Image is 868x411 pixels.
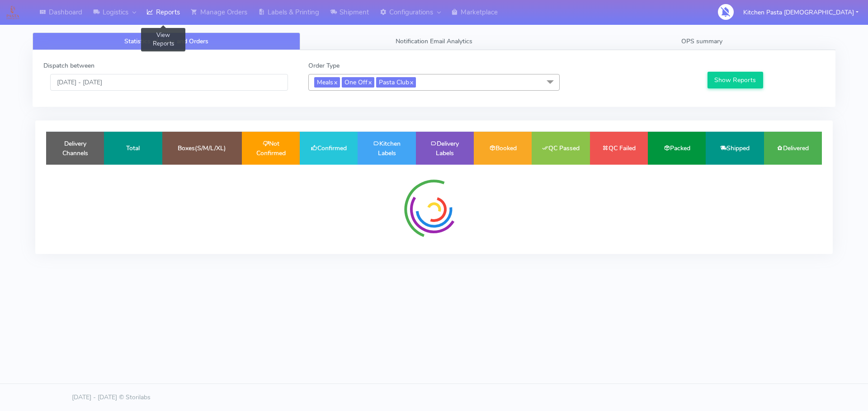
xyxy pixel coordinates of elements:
[314,77,340,88] span: Meals
[474,132,532,165] td: Booked
[648,132,706,165] td: Packed
[376,77,416,88] span: Pasta Club
[400,175,468,243] img: spinner-radial.svg
[342,77,374,88] span: One Off
[50,74,288,91] input: Pick the Daterange
[708,72,763,88] button: Show Reports
[33,32,835,50] ul: Tabs
[409,77,413,87] a: x
[242,132,300,165] td: Not Confirmed
[104,132,162,165] td: Total
[300,132,358,165] td: Confirmed
[416,132,474,165] td: Delivery Labels
[358,132,415,165] td: Kitchen Labels
[532,132,590,165] td: QC Passed
[46,132,104,165] td: Delivery Channels
[368,77,372,87] a: x
[681,37,722,46] span: OPS summary
[162,132,242,165] td: Boxes(S/M/L/XL)
[590,132,648,165] td: QC Failed
[333,77,337,87] a: x
[764,132,822,165] td: Delivered
[736,3,865,22] button: Kitchen Pasta [DEMOGRAPHIC_DATA]
[43,61,94,70] label: Dispatch between
[706,132,764,165] td: Shipped
[308,61,340,70] label: Order Type
[124,37,208,46] span: Statistics of Sales and Orders
[396,37,472,46] span: Notification Email Analytics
